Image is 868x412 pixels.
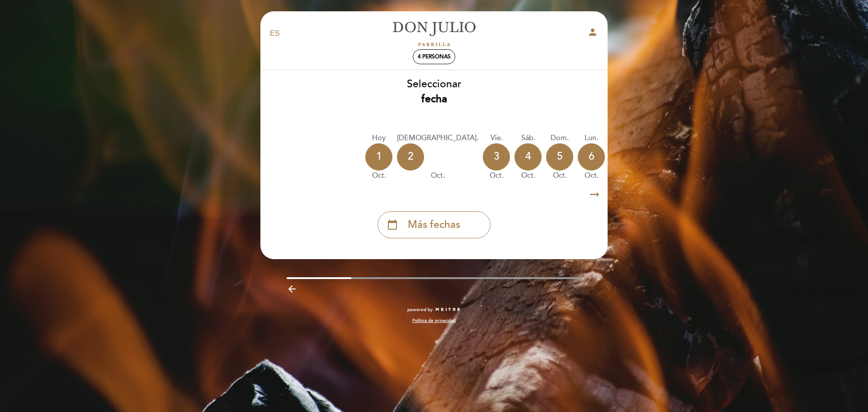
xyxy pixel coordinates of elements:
span: Más fechas [408,218,460,232]
div: sáb. [514,133,542,143]
i: person [587,27,598,38]
div: oct. [546,170,573,181]
i: calendar_today [387,217,398,232]
i: arrow_backward [287,284,297,294]
div: oct. [365,170,392,181]
div: dom. [546,133,573,143]
div: oct. [514,170,542,181]
span: powered by [407,307,433,313]
div: 1 [365,143,392,170]
div: 2 [397,143,424,170]
i: arrow_right_alt [588,185,601,204]
div: 5 [546,143,573,170]
div: [DEMOGRAPHIC_DATA]. [397,133,478,143]
div: 3 [483,143,510,170]
div: 6 [578,143,605,170]
div: Seleccionar [260,77,608,107]
a: [PERSON_NAME] [377,21,491,46]
b: fecha [421,93,447,105]
a: Política de privacidad [412,317,456,324]
img: MEITRE [435,308,461,312]
div: vie. [483,133,510,143]
div: oct. [397,170,478,181]
button: person [587,27,598,41]
div: 4 [514,143,542,170]
div: Hoy [365,133,392,143]
div: oct. [483,170,510,181]
a: powered by [407,307,461,313]
div: oct. [578,170,605,181]
span: 4 personas [418,53,451,60]
div: lun. [578,133,605,143]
